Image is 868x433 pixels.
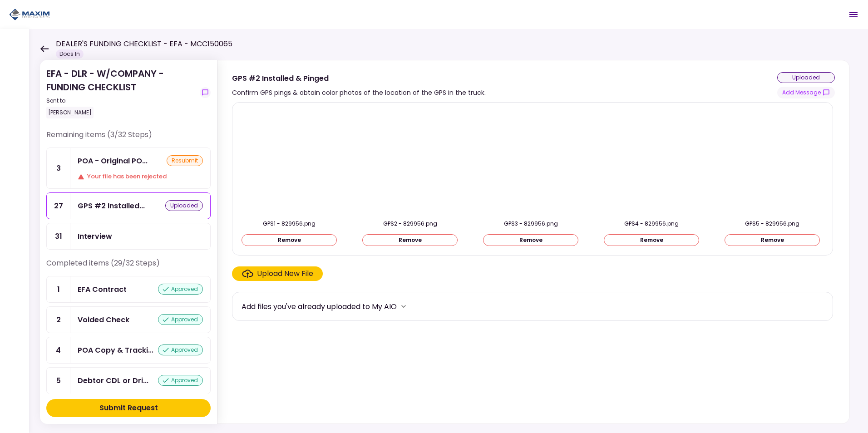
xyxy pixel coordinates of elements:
[46,258,211,276] div: Completed items (29/32 Steps)
[165,200,203,211] div: uploaded
[78,314,129,325] div: Voided Check
[9,8,50,21] img: Partner icon
[78,344,153,356] div: POA Copy & Tracking Receipt
[843,4,864,25] button: Open menu
[483,220,578,228] div: GPS3 - 829956.png
[78,172,203,181] div: Your file has been rejected
[777,72,835,83] div: uploaded
[47,307,70,333] div: 2
[78,375,148,386] div: Debtor CDL or Driver License
[232,87,486,98] div: Confirm GPS pings & obtain color photos of the location of the GPS in the truck.
[483,234,578,246] button: Remove
[242,234,337,246] button: Remove
[158,375,203,386] div: approved
[604,234,699,246] button: Remove
[46,129,211,148] div: Remaining items (3/32 Steps)
[397,300,410,313] button: more
[46,399,211,417] button: Submit Request
[200,87,211,98] button: show-messages
[46,367,211,394] a: 5Debtor CDL or Driver Licenseapproved
[158,344,203,355] div: approved
[46,223,211,250] a: 31Interview
[46,107,94,118] div: [PERSON_NAME]
[725,234,820,246] button: Remove
[604,220,699,228] div: GPS4 - 829956.png
[78,284,127,295] div: EFA Contract
[232,266,323,281] span: Click here to upload the required document
[46,97,196,105] div: Sent to:
[99,403,158,413] div: Submit Request
[56,39,232,49] h1: DEALER'S FUNDING CHECKLIST - EFA - MCC150065
[158,284,203,295] div: approved
[78,155,148,167] div: POA - Original POA (not CA or GA)
[158,314,203,325] div: approved
[777,87,835,98] button: show-messages
[242,301,397,312] div: Add files you've already uploaded to My AIO
[46,148,211,189] a: 3POA - Original POA (not CA or GA)resubmitYour file has been rejected
[78,200,145,212] div: GPS #2 Installed & Pinged
[46,306,211,333] a: 2Voided Checkapproved
[257,268,313,279] div: Upload New File
[56,49,84,59] div: Docs In
[242,220,337,228] div: GPS1 - 829956.png
[47,276,70,302] div: 1
[46,276,211,303] a: 1EFA Contractapproved
[362,234,458,246] button: Remove
[47,337,70,363] div: 4
[46,337,211,364] a: 4POA Copy & Tracking Receiptapproved
[46,192,211,219] a: 27GPS #2 Installed & Pingeduploaded
[78,231,112,242] div: Interview
[47,368,70,394] div: 5
[217,60,850,424] div: GPS #2 Installed & PingedConfirm GPS pings & obtain color photos of the location of the GPS in th...
[725,220,820,228] div: GPS5 - 829956.png
[362,220,458,228] div: GPS2 - 829956.png
[167,155,203,166] div: resubmit
[232,73,486,84] div: GPS #2 Installed & Pinged
[47,193,70,219] div: 27
[47,148,70,188] div: 3
[47,223,70,249] div: 31
[46,67,196,118] div: EFA - DLR - W/COMPANY - FUNDING CHECKLIST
